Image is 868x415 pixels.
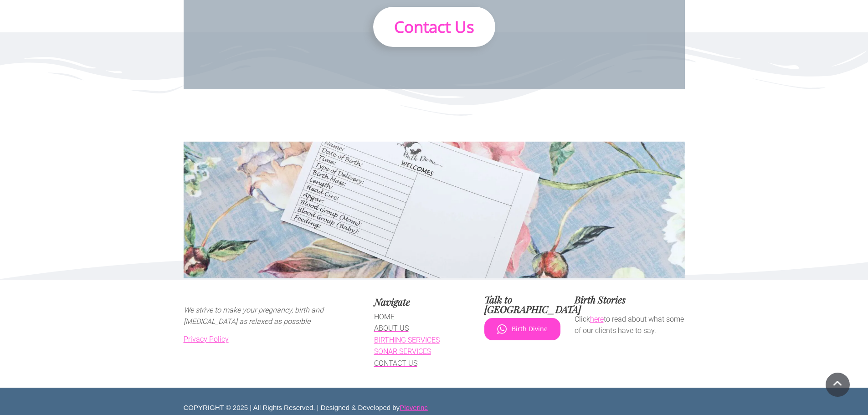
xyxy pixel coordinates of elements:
[826,373,850,397] a: Scroll To Top
[394,16,474,37] span: Contact Us
[575,315,684,335] span: Click to read about what some of our clients have to say.
[484,293,581,315] span: Talk to [GEOGRAPHIC_DATA]
[400,404,428,411] a: Ploverinc
[374,295,410,308] span: Navigate
[575,293,626,306] span: Birth Stories
[374,347,431,356] a: SONAR SERVICES
[590,315,604,323] a: here
[184,306,324,326] span: We strive to make your pregnancy, birth and [MEDICAL_DATA] as relaxed as possible
[184,404,428,411] span: COPYRIGHT © 2025 | All Rights Reserved. | Designed & Developed by
[512,325,548,333] span: Birth Divine
[374,313,395,321] a: HOME
[484,318,560,340] a: Birth Divine
[374,324,409,333] a: ABOUT US
[373,7,495,47] a: Contact Us
[374,336,440,344] a: BIRTHING SERVICES
[374,359,417,368] a: CONTACT US
[184,335,229,343] a: Privacy Policy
